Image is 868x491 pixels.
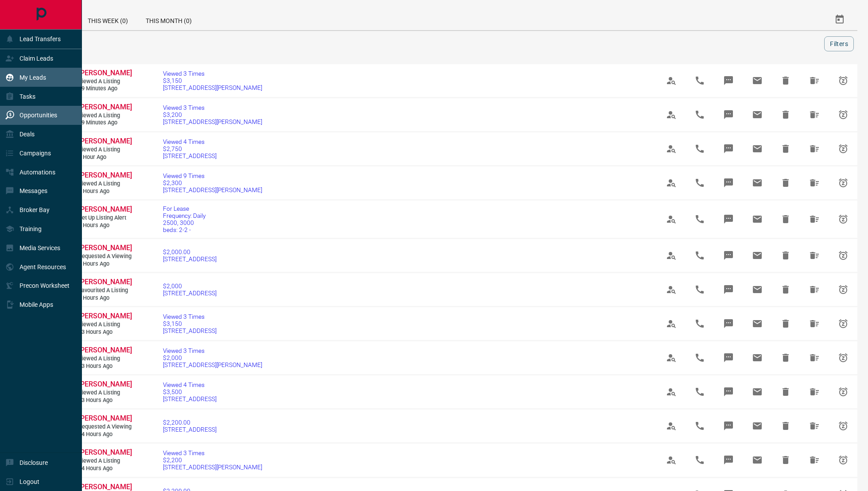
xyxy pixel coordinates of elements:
[78,69,132,77] span: [PERSON_NAME]
[689,347,710,368] span: Call
[78,380,132,389] a: [PERSON_NAME]
[78,465,132,472] span: 14 hours ago
[824,36,854,51] button: Filters
[163,449,262,456] span: Viewed 3 Times
[775,347,796,368] span: Hide
[78,214,132,222] span: Set up Listing Alert
[718,449,739,471] span: Message
[163,255,217,263] span: [STREET_ADDRESS]
[163,77,262,84] span: $3,150
[718,138,739,159] span: Message
[78,414,132,423] a: [PERSON_NAME]
[79,9,137,30] div: This Week (0)
[833,138,854,159] span: Snooze
[163,419,217,426] span: $2,200.00
[163,282,217,297] a: $2,000[STREET_ADDRESS]
[163,104,262,111] span: Viewed 3 Times
[163,313,217,334] a: Viewed 3 Times$3,150[STREET_ADDRESS]
[747,245,768,266] span: Email
[78,137,132,146] a: [PERSON_NAME]
[163,205,205,212] span: For Lease
[829,9,850,30] button: Select Date Range
[163,282,217,290] span: $2,000
[689,209,710,230] span: Call
[804,138,825,159] span: Hide All from Arjun Srivas
[78,244,132,253] a: [PERSON_NAME]
[775,138,796,159] span: Hide
[747,415,768,437] span: Email
[689,245,710,266] span: Call
[163,248,217,263] a: $2,000.00[STREET_ADDRESS]
[775,245,796,266] span: Hide
[78,103,132,112] a: [PERSON_NAME]
[833,70,854,91] span: Snooze
[163,347,262,354] span: Viewed 3 Times
[163,152,217,159] span: [STREET_ADDRESS]
[661,138,682,159] span: View Profile
[78,69,132,78] a: [PERSON_NAME]
[833,104,854,125] span: Snooze
[804,415,825,437] span: Hide All from Sarah Pacheco
[804,245,825,266] span: Hide All from Samuel Simaga
[78,389,132,397] span: Viewed a Listing
[163,118,262,125] span: [STREET_ADDRESS][PERSON_NAME]
[833,279,854,300] span: Snooze
[804,313,825,334] span: Hide All from Mia Taylor
[747,381,768,402] span: Email
[833,209,854,230] span: Snooze
[689,313,710,334] span: Call
[78,278,132,287] a: [PERSON_NAME]
[689,449,710,471] span: Call
[804,347,825,368] span: Hide All from Ozan Doygun
[163,361,262,368] span: [STREET_ADDRESS][PERSON_NAME]
[78,260,132,268] span: 4 hours ago
[163,145,217,152] span: $2,750
[163,70,262,91] a: Viewed 3 Times$3,150[STREET_ADDRESS][PERSON_NAME]
[78,103,132,111] span: [PERSON_NAME]
[775,70,796,91] span: Hide
[689,138,710,159] span: Call
[661,245,682,266] span: View Profile
[747,313,768,334] span: Email
[163,320,217,327] span: $3,150
[747,138,768,159] span: Email
[747,70,768,91] span: Email
[78,154,132,161] span: 1 hour ago
[163,111,262,118] span: $3,200
[661,70,682,91] span: View Profile
[78,363,132,370] span: 13 hours ago
[163,381,217,402] a: Viewed 4 Times$3,500[STREET_ADDRESS]
[747,347,768,368] span: Email
[78,78,132,85] span: Viewed a Listing
[163,327,217,334] span: [STREET_ADDRESS]
[833,245,854,266] span: Snooze
[747,172,768,193] span: Email
[78,397,132,404] span: 13 hours ago
[804,172,825,193] span: Hide All from Michael O'Neill
[661,381,682,402] span: View Profile
[833,172,854,193] span: Snooze
[804,70,825,91] span: Hide All from Arjun Srivas
[163,395,217,402] span: [STREET_ADDRESS]
[78,423,132,431] span: Requested a Viewing
[661,415,682,437] span: View Profile
[78,287,132,294] span: Favourited a Listing
[163,456,262,464] span: $2,200
[718,104,739,125] span: Message
[718,70,739,91] span: Message
[78,414,132,422] span: [PERSON_NAME]
[163,248,217,255] span: $2,000.00
[163,381,217,388] span: Viewed 4 Times
[78,112,132,120] span: Viewed a Listing
[689,104,710,125] span: Call
[718,172,739,193] span: Message
[163,226,205,233] span: beds: 2-2 -
[718,313,739,334] span: Message
[661,347,682,368] span: View Profile
[78,329,132,336] span: 13 hours ago
[804,104,825,125] span: Hide All from Arjun Srivas
[804,449,825,471] span: Hide All from Sarah Pacheco
[78,483,132,491] span: [PERSON_NAME]
[833,449,854,471] span: Snooze
[78,171,132,180] a: [PERSON_NAME]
